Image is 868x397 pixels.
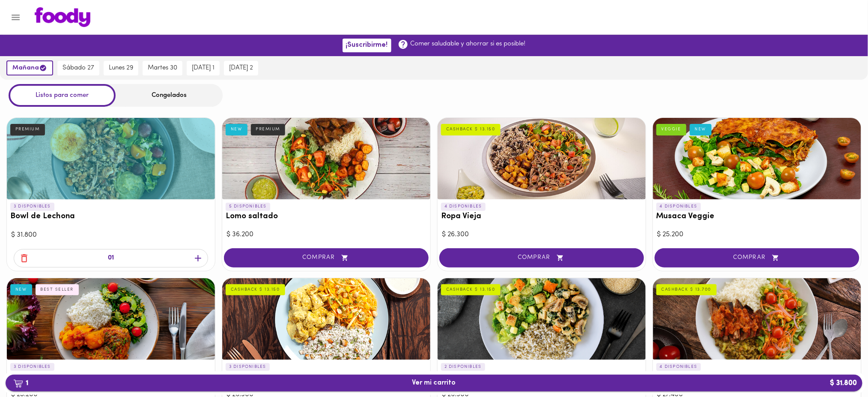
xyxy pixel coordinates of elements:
[441,363,485,371] p: 2 DISPONIBLES
[6,375,862,391] button: 1Ver mi carrito$ 31.800
[104,61,138,75] button: lunes 29
[655,248,859,268] button: COMPRAR
[412,379,456,387] span: Ver mi carrito
[653,118,861,199] div: Musaca Veggie
[224,61,258,75] button: [DATE] 2
[9,84,116,107] div: Listos para comer
[656,212,858,221] h3: Musaca Veggie
[690,124,712,135] div: NEW
[818,347,859,388] iframe: Messagebird Livechat Widget
[5,7,26,28] button: Menu
[36,284,79,295] div: BEST SELLER
[10,203,54,211] p: 3 DISPONIBLES
[148,64,177,72] span: martes 30
[13,379,23,388] img: cart.png
[192,64,215,72] span: [DATE] 1
[441,284,501,295] div: CASHBACK $ 13.150
[251,124,286,135] div: PREMIUM
[441,212,642,221] h3: Ropa Vieja
[226,284,285,295] div: CASHBACK $ 13.150
[441,124,501,135] div: CASHBACK $ 13.150
[187,61,220,75] button: [DATE] 1
[442,230,641,240] div: $ 26.300
[229,64,253,72] span: [DATE] 2
[411,39,526,48] p: Comer saludable y ahorrar si es posible!
[656,363,701,371] p: 4 DISPONIBLES
[343,39,391,52] button: ¡Suscribirme!
[6,60,53,75] button: mañana
[656,203,701,211] p: 4 DISPONIBLES
[438,118,646,199] div: Ropa Vieja
[656,284,717,295] div: CASHBACK $ 13.700
[116,84,223,107] div: Congelados
[35,7,90,27] img: logo.png
[10,212,212,221] h3: Bowl de Lechona
[439,248,644,268] button: COMPRAR
[346,41,388,49] span: ¡Suscribirme!
[653,278,861,360] div: Caserito
[441,203,486,211] p: 4 DISPONIBLES
[656,124,686,135] div: VEGGIE
[11,230,211,240] div: $ 31.800
[57,61,99,75] button: sábado 27
[10,284,32,295] div: NEW
[226,124,248,135] div: NEW
[450,254,633,262] span: COMPRAR
[108,253,114,263] p: 01
[143,61,182,75] button: martes 30
[7,278,215,360] div: Pollo de la Nona
[7,118,215,199] div: Bowl de Lechona
[10,124,45,135] div: PREMIUM
[227,230,426,240] div: $ 36.200
[226,212,427,221] h3: Lomo saltado
[226,203,270,211] p: 5 DISPONIBLES
[12,64,47,72] span: mañana
[657,230,857,240] div: $ 25.200
[226,363,270,371] p: 3 DISPONIBLES
[665,254,849,262] span: COMPRAR
[224,248,429,268] button: COMPRAR
[438,278,646,360] div: Pollo espinaca champiñón
[8,378,33,389] b: 1
[10,363,54,371] p: 3 DISPONIBLES
[235,254,418,262] span: COMPRAR
[222,278,430,360] div: Pollo al Curry
[63,64,94,72] span: sábado 27
[222,118,430,199] div: Lomo saltado
[109,64,133,72] span: lunes 29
